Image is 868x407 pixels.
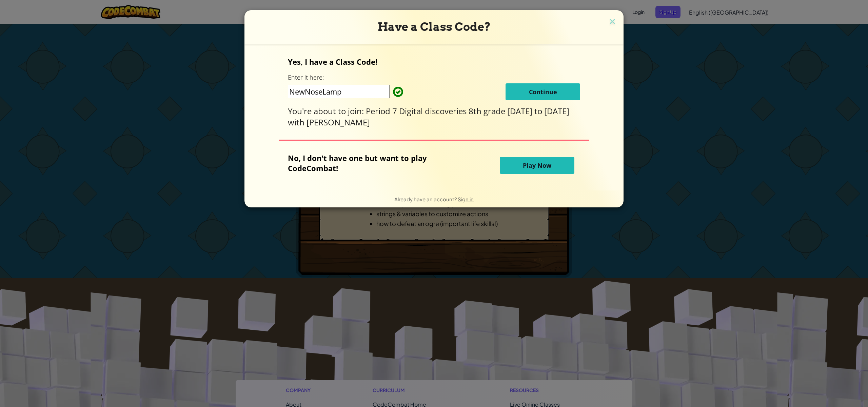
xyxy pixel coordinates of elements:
[378,20,491,34] span: Have a Class Code?
[288,73,324,82] label: Enter it here:
[394,196,458,202] span: Already have an account?
[529,88,557,96] span: Continue
[288,117,307,128] span: with
[288,153,460,173] p: No, I don't have one but want to play CodeCombat!
[288,105,366,117] span: You're about to join:
[288,57,580,67] p: Yes, I have a Class Code!
[500,157,574,174] button: Play Now
[458,196,474,202] a: Sign in
[523,161,551,169] span: Play Now
[307,117,370,128] span: [PERSON_NAME]
[366,105,569,117] span: Period 7 Digital discoveries 8th grade [DATE] to [DATE]
[608,17,617,27] img: close icon
[506,83,580,100] button: Continue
